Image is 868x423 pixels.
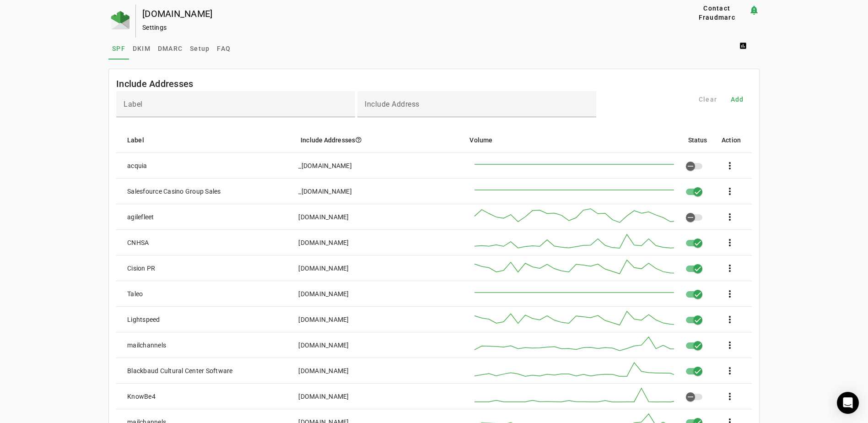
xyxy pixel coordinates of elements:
[127,187,221,196] div: Salesfource Casino Group Sales
[462,127,680,153] mat-header-cell: Volume
[158,45,183,52] span: DMARC
[749,5,760,16] mat-icon: notification_important
[127,264,155,273] div: Cision PR
[142,9,656,18] div: [DOMAIN_NAME]
[127,366,233,375] div: Blackbaud Cultural Center Software
[298,264,349,273] div: [DOMAIN_NAME]
[731,95,744,104] span: Add
[127,341,166,350] div: mailchannels
[213,38,234,60] a: FAQ
[124,100,143,108] mat-label: Label
[142,23,656,32] div: Settings
[190,45,210,52] span: Setup
[298,212,349,222] div: [DOMAIN_NAME]
[186,38,213,60] a: Setup
[112,45,125,52] span: SPF
[127,392,156,401] div: KnowBe4
[298,341,349,350] div: [DOMAIN_NAME]
[111,11,129,29] img: Fraudmarc Logo
[108,38,129,60] a: SPF
[298,161,352,170] div: _[DOMAIN_NAME]
[714,127,752,153] mat-header-cell: Action
[355,136,362,143] i: help_outline
[127,212,154,222] div: agilefleet
[689,4,745,22] span: Contact Fraudmarc
[127,289,143,298] div: Taleo
[298,238,349,247] div: [DOMAIN_NAME]
[217,45,231,52] span: FAQ
[127,161,147,170] div: acquia
[298,392,349,401] div: [DOMAIN_NAME]
[154,38,186,60] a: DMARC
[129,38,154,60] a: DKIM
[298,366,349,375] div: [DOMAIN_NAME]
[722,91,752,108] button: Add
[837,392,859,414] div: Open Intercom Messenger
[116,76,193,91] mat-card-title: Include Addresses
[298,187,352,196] div: _[DOMAIN_NAME]
[293,127,462,153] mat-header-cell: Include Addresses
[127,315,160,324] div: Lightspeed
[298,315,349,324] div: [DOMAIN_NAME]
[116,127,293,153] mat-header-cell: Label
[685,5,749,21] button: Contact Fraudmarc
[133,45,151,52] span: DKIM
[365,100,420,108] mat-label: Include Address
[298,289,349,298] div: [DOMAIN_NAME]
[127,238,149,247] div: CNHSA
[681,127,715,153] mat-header-cell: Status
